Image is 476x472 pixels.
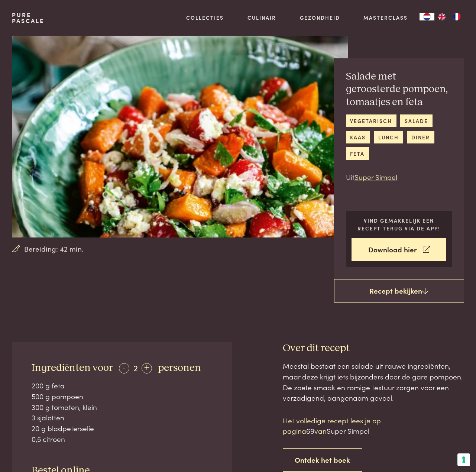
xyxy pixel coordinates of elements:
[12,12,44,24] a: PurePascale
[32,380,212,391] div: 200 g feta
[133,361,138,374] span: 2
[158,363,201,373] span: personen
[119,363,129,374] div: -
[247,14,276,22] a: Culinair
[32,423,212,434] div: 20 g bladpeterselie
[283,415,409,436] p: Het volledige recept lees je op pagina van
[400,114,432,127] a: salade
[420,13,434,20] a: NL
[407,131,434,143] a: diner
[434,13,449,20] a: EN
[24,243,84,254] span: Bereiding: 42 min.
[449,13,464,20] a: FR
[32,363,113,373] span: Ingrediënten voor
[327,426,369,436] span: Super Simpel
[32,434,212,444] div: 0,5 citroen
[346,131,370,143] a: kaas
[352,217,446,232] p: Vind gemakkelijk een recept terug via de app!
[354,172,397,182] a: Super Simpel
[352,238,446,262] a: Download hier
[283,448,363,472] a: Ontdek het boek
[32,412,212,423] div: 3 sjalotten
[420,13,464,20] aside: Language selected: Nederlands
[142,363,152,374] div: +
[12,36,348,237] img: Salade met geroosterde pompoen, tomaatjes en feta
[334,279,464,303] a: Recept bekijken
[306,426,314,436] span: 69
[346,70,453,109] h2: Salade met geroosterde pompoen, tomaatjes en feta
[283,342,464,355] h3: Over dit recept
[300,14,340,22] a: Gezondheid
[434,13,464,20] ul: Language list
[346,147,369,159] a: feta
[32,402,212,413] div: 300 g tomaten, klein
[374,131,403,143] a: lunch
[363,14,408,22] a: Masterclass
[457,453,470,466] button: Uw voorkeuren voor toestemming voor trackingtechnologieën
[283,361,464,403] div: Meestal bestaat een salade uit rauwe ingrediënten, maar deze krijgt iets bijzonders door de gare ...
[346,172,453,182] p: Uit
[186,14,224,22] a: Collecties
[346,114,396,127] a: vegetarisch
[32,391,212,402] div: 500 g pompoen
[420,13,434,20] div: Language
